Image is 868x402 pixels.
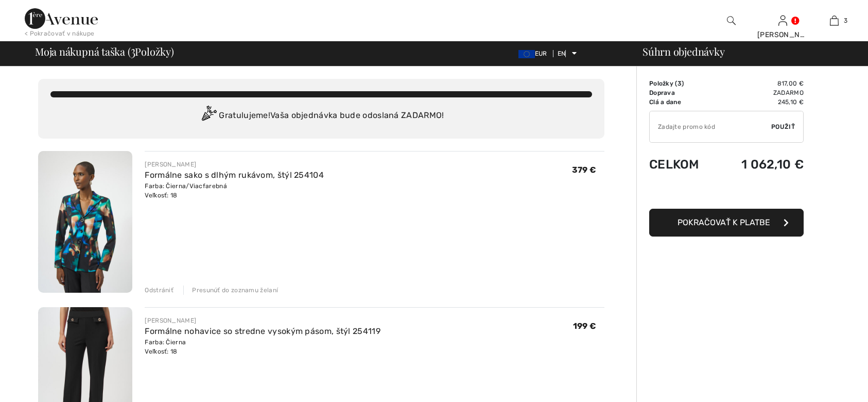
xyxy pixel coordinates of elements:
[573,321,597,331] font: 199 €
[270,110,444,120] font: Vaša objednávka bude odoslaná ZADARMO!
[25,8,98,29] img: Prvá trieda
[649,182,804,205] iframe: PayPal
[649,80,678,87] font: Položky (
[778,14,787,27] img: Moje informácie
[830,14,839,27] img: Moja taška
[649,157,699,172] font: Celkom
[678,217,770,227] font: Pokračovať k platbe
[844,17,847,24] font: 3
[643,44,724,58] font: Súhrn objednávky
[145,317,196,324] font: [PERSON_NAME]
[518,50,535,58] img: Euro
[777,80,804,87] font: 817,00 €
[572,165,597,175] font: 379 €
[558,50,566,57] font: EN
[219,110,270,120] font: Gratulujeme!
[650,111,771,142] input: Promo kód
[649,89,675,96] font: Doprava
[682,80,684,87] font: )
[35,44,131,58] font: Moja nákupná taška (
[649,209,804,237] button: Pokračovať k platbe
[131,41,135,59] font: 3
[145,170,324,180] a: Formálne sako s dlhým rukávom, štýl 254104
[727,14,736,27] img: vyhľadať na webovej stránke
[773,89,804,96] font: Zadarmo
[145,287,173,294] font: Odstrániť
[192,287,278,294] font: Presunúť do zoznamu želaní
[771,123,795,130] font: Použiť
[778,98,804,106] font: 245,10 €
[145,182,227,190] font: Farba: Čierna/Viacfarebná
[198,106,219,126] img: Congratulation2.svg
[25,30,94,37] font: < Pokračovať v nákupe
[135,44,173,58] font: Položky)
[145,326,380,336] a: Formálne nohavice so stredne vysokým pásom, štýl 254119
[757,30,818,39] font: [PERSON_NAME]
[649,98,681,106] font: Clá a dane
[145,161,196,168] font: [PERSON_NAME]
[809,14,859,27] a: 3
[145,192,177,199] font: Veľkosť: 18
[145,339,186,346] font: Farba: Čierna
[741,157,804,172] font: 1 062,10 €
[38,151,132,293] img: Formálne sako s dlhým rukávom, štýl 254104
[778,15,787,25] a: Prihlásiť sa
[678,80,682,87] font: 3
[145,348,177,355] font: Veľkosť: 18
[535,50,547,57] font: EUR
